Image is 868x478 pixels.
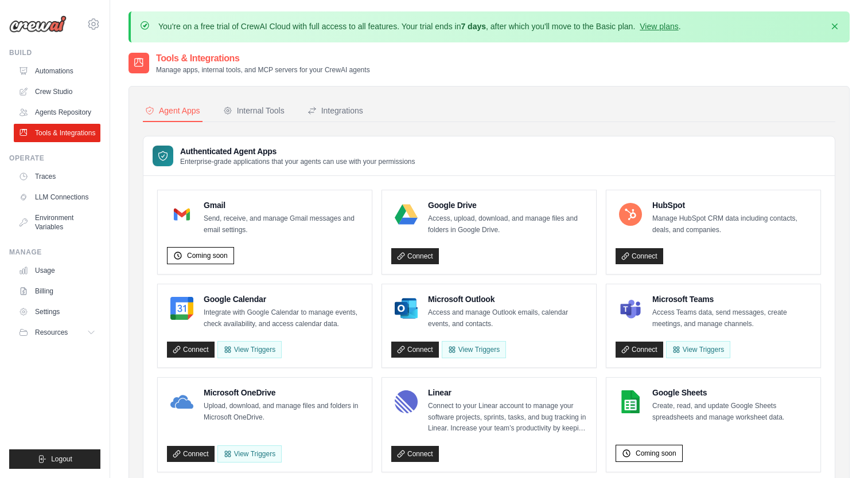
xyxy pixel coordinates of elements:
[9,248,100,257] div: Manage
[221,100,287,122] button: Internal Tools
[395,203,418,226] img: Google Drive Logo
[616,248,663,264] a: Connect
[428,213,587,236] p: Access, upload, download, and manage files and folders in Google Drive.
[652,293,811,305] h4: Microsoft Teams
[51,455,72,464] span: Logout
[167,342,215,358] a: Connect
[223,105,285,116] div: Internal Tools
[640,22,678,31] a: View plans
[308,105,363,116] div: Integrations
[158,21,681,32] p: You're on a free trial of CrewAI Cloud with full access to all features. Your trial ends in , aft...
[428,401,587,434] p: Connect to your Linear account to manage your software projects, sprints, tasks, and bug tracking...
[170,297,193,320] img: Google Calendar Logo
[14,103,100,122] a: Agents Repository
[143,100,203,122] button: Agent Apps
[9,154,100,163] div: Operate
[180,157,415,166] p: Enterprise-grade applications that your agents can use with your permissions
[204,199,363,211] h4: Gmail
[395,297,418,320] img: Microsoft Outlook Logo
[14,303,100,321] a: Settings
[652,213,811,236] p: Manage HubSpot CRM data including contacts, deals, and companies.
[204,213,363,236] p: Send, receive, and manage Gmail messages and email settings.
[9,15,67,33] img: Logo
[14,62,100,80] a: Automations
[652,401,811,423] p: Create, read, and update Google Sheets spreadsheets and manage worksheet data.
[170,203,193,226] img: Gmail Logo
[14,167,100,186] a: Traces
[145,105,200,116] div: Agent Apps
[14,323,100,342] button: Resources
[811,423,868,478] div: 聊天小组件
[14,188,100,206] a: LLM Connections
[616,342,663,358] a: Connect
[652,307,811,330] p: Access Teams data, send messages, create meetings, and manage channels.
[619,390,642,413] img: Google Sheets Logo
[811,423,868,478] iframe: Chat Widget
[391,446,439,462] a: Connect
[666,341,730,358] : View Triggers
[170,390,193,413] img: Microsoft OneDrive Logo
[204,293,363,305] h4: Google Calendar
[14,209,100,236] a: Environment Variables
[428,293,587,305] h4: Microsoft Outlook
[391,342,439,358] a: Connect
[14,83,100,101] a: Crew Studio
[442,341,506,358] : View Triggers
[35,328,68,337] span: Resources
[14,124,100,142] a: Tools & Integrations
[428,387,587,398] h4: Linear
[156,52,370,65] h2: Tools & Integrations
[636,449,676,458] span: Coming soon
[187,251,228,260] span: Coming soon
[14,282,100,300] a: Billing
[461,22,486,31] strong: 7 days
[391,248,439,264] a: Connect
[167,446,215,462] a: Connect
[9,449,100,469] button: Logout
[217,341,282,358] button: View Triggers
[428,307,587,330] p: Access and manage Outlook emails, calendar events, and contacts.
[204,401,363,423] p: Upload, download, and manage files and folders in Microsoft OneDrive.
[204,387,363,398] h4: Microsoft OneDrive
[156,65,370,75] p: Manage apps, internal tools, and MCP servers for your CrewAI agents
[14,261,100,280] a: Usage
[619,203,642,226] img: HubSpot Logo
[180,146,415,157] h3: Authenticated Agent Apps
[9,48,100,57] div: Build
[395,390,418,413] img: Linear Logo
[305,100,365,122] button: Integrations
[217,445,282,463] : View Triggers
[652,199,811,211] h4: HubSpot
[652,387,811,398] h4: Google Sheets
[619,297,642,320] img: Microsoft Teams Logo
[428,199,587,211] h4: Google Drive
[204,307,363,330] p: Integrate with Google Calendar to manage events, check availability, and access calendar data.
